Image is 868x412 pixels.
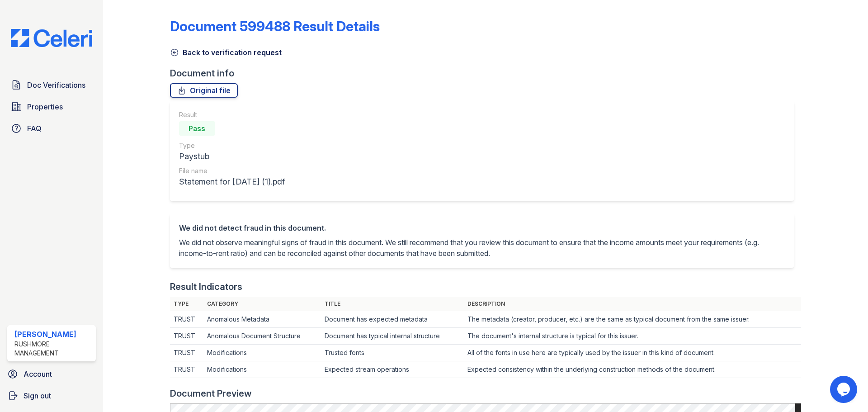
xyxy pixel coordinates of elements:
div: Document info [170,67,801,80]
td: TRUST [170,311,204,328]
a: Document 599488 Result Details [170,18,380,34]
th: Title [321,297,464,311]
td: Expected consistency within the underlying construction methods of the document. [464,361,801,378]
td: Modifications [203,345,321,361]
div: We did not detect fraud in this document. [179,223,785,233]
img: CE_Logo_Blue-a8612792a0a2168367f1c8372b55b34899dd931a85d93a1a3d3e32e68fde9ad4.png [4,29,99,47]
p: We did not observe meaningful signs of fraud in this document. We still recommend that you review... [179,237,785,259]
div: Paystub [179,150,285,163]
td: The metadata (creator, producer, etc.) are the same as typical document from the same issuer. [464,311,801,328]
span: FAQ [27,123,42,134]
div: Statement for [DATE] (1).pdf [179,175,285,188]
td: Expected stream operations [321,361,464,378]
th: Type [170,297,204,311]
td: TRUST [170,361,204,378]
td: The document's internal structure is typical for this issuer. [464,328,801,345]
td: Trusted fonts [321,345,464,361]
a: Doc Verifications [7,76,96,94]
td: Document has expected metadata [321,311,464,328]
td: TRUST [170,328,204,345]
a: Sign out [4,387,99,405]
a: Properties [7,98,96,116]
div: Result Indicators [170,280,242,293]
a: Back to verification request [170,47,282,58]
td: All of the fonts in use here are typically used by the issuer in this kind of document. [464,345,801,361]
div: Type [179,141,285,150]
td: Anomalous Document Structure [203,328,321,345]
td: Modifications [203,361,321,378]
div: Pass [179,121,215,136]
th: Category [203,297,321,311]
a: FAQ [7,119,96,137]
td: Anomalous Metadata [203,311,321,328]
td: Document has typical internal structure [321,328,464,345]
div: Result [179,110,285,119]
span: Properties [27,101,63,112]
span: Doc Verifications [27,80,85,90]
a: Account [4,365,99,383]
div: File name [179,166,285,175]
a: Original file [170,83,238,98]
td: TRUST [170,345,204,361]
span: Sign out [24,390,51,401]
th: Description [464,297,801,311]
iframe: chat widget [830,376,859,403]
span: Account [24,369,52,379]
div: Rushmore Management [14,340,92,358]
div: [PERSON_NAME] [14,329,92,340]
div: Document Preview [170,387,252,400]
